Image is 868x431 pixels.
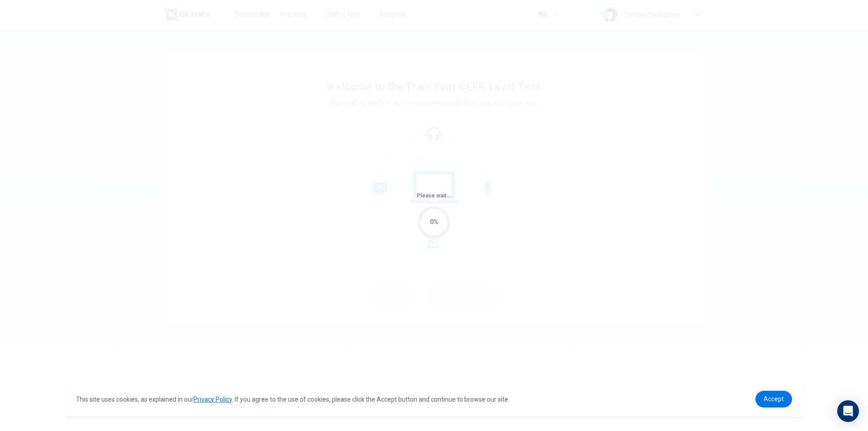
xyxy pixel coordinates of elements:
[65,382,803,417] div: cookieconsent
[417,192,452,199] span: Please wait...
[764,395,784,403] span: Accept
[430,217,439,227] div: 0%
[755,391,792,408] a: dismiss cookie message
[76,396,509,403] span: This site uses cookies, as explained in our . If you agree to the use of cookies, please click th...
[193,396,232,403] a: Privacy Policy
[837,400,859,422] div: Open Intercom Messenger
